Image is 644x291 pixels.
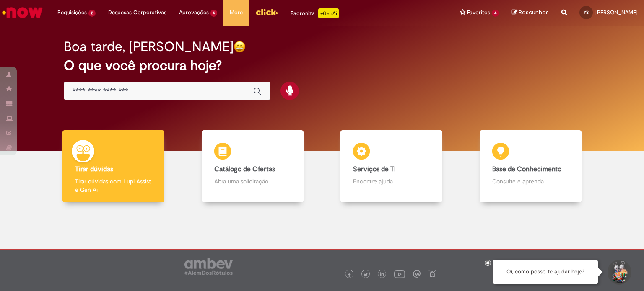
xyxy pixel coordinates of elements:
[492,165,561,173] b: Base de Conhecimento
[183,130,322,203] a: Catálogo de Ofertas Abra uma solicitação
[380,272,384,277] img: logo_footer_linkedin.png
[210,10,218,17] span: 4
[230,8,243,17] span: More
[413,270,421,278] img: logo_footer_workplace.png
[347,273,351,277] img: logo_footer_facebook.png
[606,260,631,285] button: Iniciar Conversa de Suporte
[75,177,152,194] p: Tirar dúvidas com Lupi Assist e Gen Ai
[318,8,339,18] p: +GenAi
[492,177,569,185] p: Consulte e aprenda
[179,8,209,17] span: Aprovações
[467,8,490,17] span: Favoritos
[291,8,339,18] div: Padroniza
[234,41,246,53] img: happy-face.png
[44,130,183,203] a: Tirar dúvidas Tirar dúvidas com Lupi Assist e Gen Ai
[1,4,44,21] img: ServiceNow
[512,9,549,17] a: Rascunhos
[595,9,638,16] span: [PERSON_NAME]
[64,58,581,73] h2: O que você procura hoje?
[353,165,396,173] b: Serviços de TI
[461,130,600,203] a: Base de Conhecimento Consulte e aprenda
[64,39,234,54] h2: Boa tarde, [PERSON_NAME]
[75,165,113,173] b: Tirar dúvidas
[492,10,499,17] span: 4
[519,8,549,16] span: Rascunhos
[214,165,275,173] b: Catálogo de Ofertas
[584,10,589,15] span: YS
[322,130,461,203] a: Serviços de TI Encontre ajuda
[394,268,405,279] img: logo_footer_youtube.png
[255,6,278,18] img: click_logo_yellow_360x200.png
[428,270,436,278] img: logo_footer_naosei.png
[57,8,87,17] span: Requisições
[493,260,598,284] div: Oi, como posso te ajudar hoje?
[364,273,368,277] img: logo_footer_twitter.png
[184,258,233,275] img: logo_footer_ambev_rotulo_gray.png
[88,10,96,17] span: 2
[108,8,166,17] span: Despesas Corporativas
[353,177,430,185] p: Encontre ajuda
[214,177,291,185] p: Abra uma solicitação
